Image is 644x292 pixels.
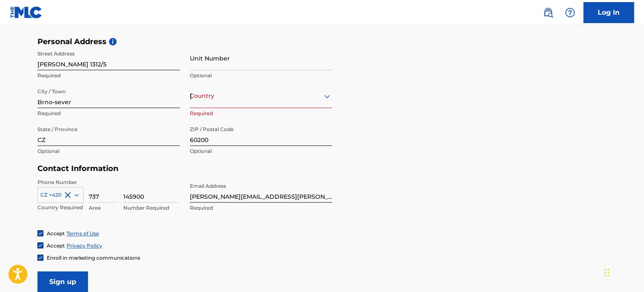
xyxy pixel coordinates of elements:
img: help [565,8,575,18]
a: Privacy Policy [67,242,102,249]
p: Optional [190,72,332,79]
a: Terms of Use [67,230,99,237]
p: Number Required [123,204,178,212]
p: Required [37,72,180,79]
a: Public Search [540,4,556,21]
h5: Contact Information [37,164,332,174]
img: checkbox [38,255,43,260]
div: Help [562,4,578,21]
span: Enroll in marketing communications [47,255,140,261]
p: Optional [37,147,180,155]
div: Widget pro chat [602,252,644,292]
p: Optional [190,147,332,155]
p: Required [37,110,180,117]
span: Accept [47,242,65,249]
p: Area [89,204,118,212]
div: Přetáhnout [604,260,609,285]
a: Log In [583,2,634,23]
img: MLC Logo [10,6,43,18]
p: Required [190,204,332,212]
img: checkbox [38,231,43,236]
iframe: Chat Widget [602,252,644,292]
span: i [109,38,117,45]
img: search [543,8,553,18]
p: Required [190,110,332,117]
img: checkbox [38,243,43,248]
span: Accept [47,230,65,237]
h5: Personal Address [37,37,607,47]
p: Country Required [37,204,84,211]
